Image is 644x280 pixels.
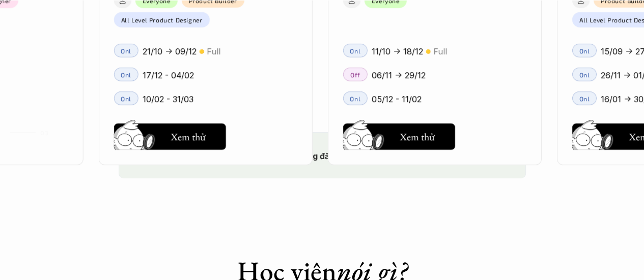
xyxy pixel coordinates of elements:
button: Xem thử [343,123,455,150]
p: 17/12 - 04/02 [143,68,194,83]
a: Back to Top [15,13,55,22]
h5: Xem thử [171,130,206,144]
p: Onl [121,95,131,102]
p: 10/02 - 31/03 [143,91,193,107]
a: Xem thử [343,119,455,150]
p: 21/10 -> 09/12 [143,44,197,59]
p: Full [207,44,220,59]
button: Xem thử [114,123,226,150]
p: Onl [121,47,131,54]
p: Off [350,71,360,78]
div: Outline [4,4,149,13]
p: 🟡 [426,48,431,55]
p: Onl [579,95,590,102]
p: Onl [121,71,131,78]
strong: 03 [40,129,48,136]
a: Một trong những phòng học mà mọi người hay ở lại quá giờ [4,23,137,41]
p: 11/10 -> 18/12 [372,44,423,59]
p: Onl [350,95,360,102]
a: Một trong những phòng học mà mọi người hay ở lại quá giờ [4,42,137,60]
p: Onl [350,47,360,54]
p: 06/11 -> 29/12 [372,68,426,83]
h5: Xem thử [400,130,435,144]
p: 🟡 [199,48,204,55]
a: Cùng nhau [MEDICAL_DATA] gia tốt nghiệp tuy có vài bạn vẫn chưa lấy được bằng [4,61,144,89]
p: Onl [579,71,590,78]
p: Onl [579,47,590,54]
a: Xem thử [114,119,226,150]
p: All Level Product Designer [121,16,203,23]
p: 05/12 - 11/02 [372,91,422,107]
p: Full [433,44,447,59]
a: 03 [10,127,59,139]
